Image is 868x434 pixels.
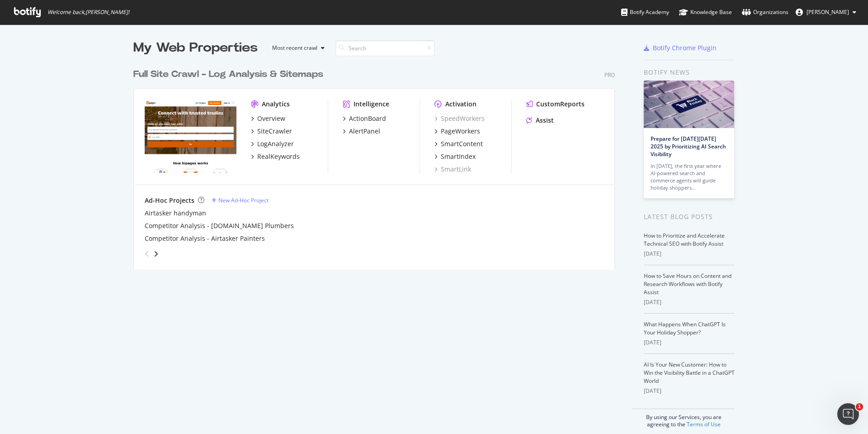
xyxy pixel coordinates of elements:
[343,114,386,123] a: ActionBoard
[644,361,735,385] a: AI Is Your New Customer: How to Win the Visibility Battle in a ChatGPT World
[145,196,194,205] div: Ad-Hoc Projects
[621,8,669,17] div: Botify Academy
[265,41,328,55] button: Most recent crawl
[441,127,480,136] div: PageWorkers
[434,152,476,161] a: SmartIndex
[257,127,292,136] div: SiteCrawler
[145,209,206,218] a: Airtasker handyman
[687,420,721,428] a: Terms of Use
[807,8,849,16] span: Winnie Ye
[251,114,285,123] a: Overview
[212,196,269,204] a: New Ad-Hoc Project
[441,139,483,148] div: SmartContent
[434,165,471,174] a: SmartLink
[251,127,292,136] a: SiteCrawler
[837,403,859,425] iframe: Intercom live chat
[434,139,483,148] a: SmartContent
[644,67,735,77] div: Botify news
[354,100,389,109] div: Intelligence
[604,71,615,79] div: Pro
[856,403,863,410] span: 1
[445,100,476,109] div: Activation
[133,57,622,270] div: grid
[644,232,725,248] a: How to Prioritize and Accelerate Technical SEO with Botify Assist
[133,68,327,81] a: Full Site Crawl - Log Analysis & Sitemaps
[251,152,300,161] a: RealKeywords
[536,116,554,125] div: Assist
[526,100,585,109] a: CustomReports
[349,127,380,136] div: AlertPanel
[133,68,323,81] div: Full Site Crawl - Log Analysis & Sitemaps
[153,249,159,258] div: angle-right
[251,139,294,148] a: LogAnalyzer
[644,81,734,128] img: Prepare for Black Friday 2025 by Prioritizing AI Search Visibility
[526,116,554,125] a: Assist
[651,162,727,191] div: In [DATE], the first year where AI-powered search and commerce agents will guide holiday shoppers…
[349,114,386,123] div: ActionBoard
[644,387,735,395] div: [DATE]
[218,196,269,204] div: New Ad-Hoc Project
[272,45,317,51] div: Most recent crawl
[644,298,735,306] div: [DATE]
[335,40,435,56] input: Search
[133,39,258,57] div: My Web Properties
[434,127,480,136] a: PageWorkers
[644,339,735,347] div: [DATE]
[47,9,129,16] span: Welcome back, [PERSON_NAME] !
[644,43,717,52] a: Botify Chrome Plugin
[644,320,726,336] a: What Happens When ChatGPT Is Your Holiday Shopper?
[653,43,717,52] div: Botify Chrome Plugin
[434,114,485,123] a: SpeedWorkers
[145,234,265,243] a: Competitor Analysis - Airtasker Painters
[679,8,732,17] div: Knowledge Base
[632,409,735,428] div: By using our Services, you are agreeing to the
[644,250,735,258] div: [DATE]
[651,135,726,158] a: Prepare for [DATE][DATE] 2025 by Prioritizing AI Search Visibility
[441,152,476,161] div: SmartIndex
[262,100,290,109] div: Analytics
[145,221,294,230] a: Competitor Analysis - [DOMAIN_NAME] Plumbers
[644,272,731,296] a: How to Save Hours on Content and Research Workflows with Botify Assist
[343,127,380,136] a: AlertPanel
[742,8,788,17] div: Organizations
[788,5,863,19] button: [PERSON_NAME]
[257,152,300,161] div: RealKeywords
[644,212,735,222] div: Latest Blog Posts
[257,139,294,148] div: LogAnalyzer
[257,114,285,123] div: Overview
[145,100,236,173] img: hipages.com.au
[536,100,585,109] div: CustomReports
[141,247,153,261] div: angle-left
